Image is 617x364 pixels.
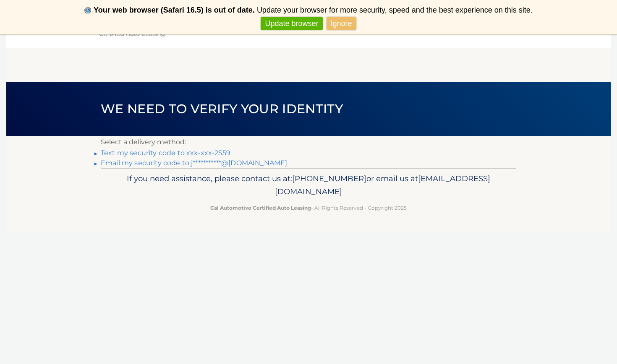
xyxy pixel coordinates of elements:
a: Update browser [261,17,322,31]
a: Ignore [327,17,356,31]
strong: Cal Automotive Certified Auto Leasing [210,205,311,211]
p: - All Rights Reserved - Copyright 2025 [106,203,511,212]
b: Your web browser (Safari 16.5) is out of date. [94,6,255,14]
a: Text my security code to xxx-xxx-2559 [101,149,230,157]
p: If you need assistance, please contact us at: or email us at [106,172,511,199]
span: [PHONE_NUMBER] [292,174,366,183]
p: Select a delivery method: [101,136,516,148]
span: Update your browser for more security, speed and the best experience on this site. [257,6,533,14]
span: We need to verify your identity [101,101,343,117]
